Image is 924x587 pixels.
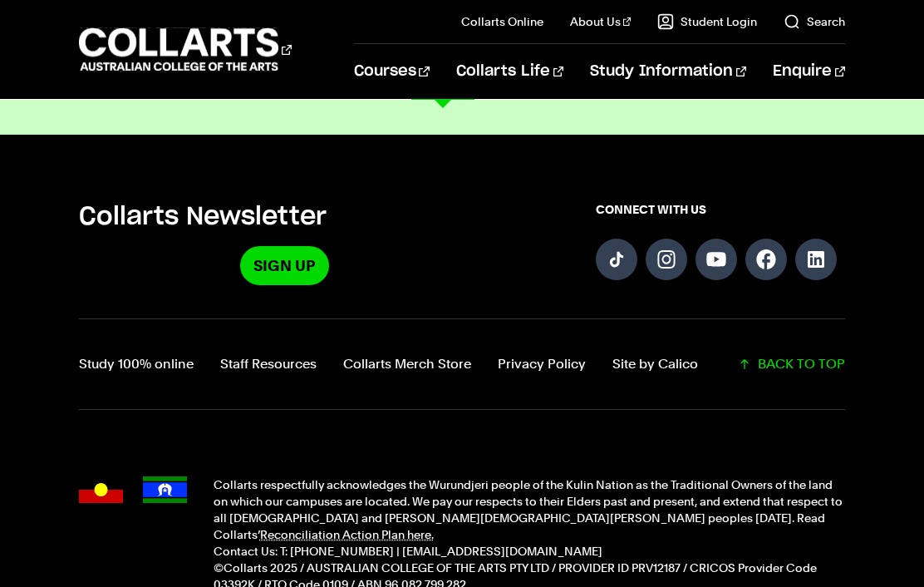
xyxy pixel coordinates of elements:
div: Connect with us on social media [596,201,845,285]
a: Reconciliation Action Plan here. [260,528,434,541]
a: Study Information [590,44,746,99]
a: Site by Calico [612,353,698,376]
a: Courses [354,44,430,99]
a: Study 100% online [79,353,194,376]
p: Collarts respectfully acknowledges the Wurundjeri people of the Kulin Nation as the Traditional O... [214,476,846,543]
a: Enquire [773,44,845,99]
div: Additional links and back-to-top button [79,318,846,410]
a: Scroll back to top of the page [738,353,845,376]
a: Follow us on LinkedIn [795,239,837,280]
div: Go to homepage [79,26,292,73]
a: Staff Resources [220,353,317,376]
h5: Collarts Newsletter [79,201,490,233]
a: Follow us on Facebook [745,239,787,280]
p: Contact Us: T: [PHONE_NUMBER] | [EMAIL_ADDRESS][DOMAIN_NAME] [214,543,846,560]
a: Follow us on YouTube [695,239,737,280]
a: Privacy Policy [498,353,586,376]
a: Search [784,13,845,30]
a: Student Login [657,13,757,30]
img: Torres Strait Islander flag [143,476,187,503]
a: About Us [570,13,632,30]
a: Collarts Online [461,13,543,30]
a: Collarts Merch Store [343,353,471,376]
a: Collarts Life [456,44,563,99]
img: Australian Aboriginal flag [79,476,123,503]
span: CONNECT WITH US [596,201,845,218]
a: Follow us on Instagram [646,239,687,280]
a: Follow us on TikTok [596,239,637,280]
a: Sign Up [240,246,329,285]
nav: Footer navigation [79,353,698,376]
